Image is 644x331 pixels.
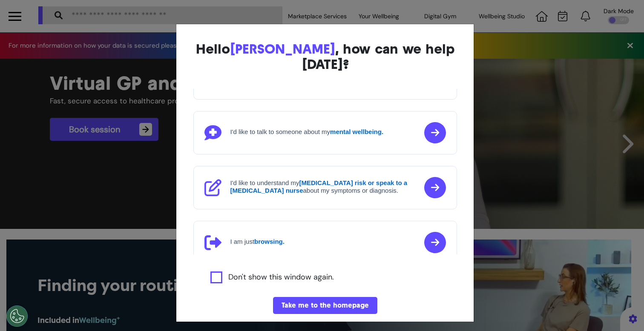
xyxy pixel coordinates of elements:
h4: I'd like to understand my about my symptoms or diagnosis. [230,179,422,194]
div: Hello , how can we help [DATE]? [193,41,457,72]
h4: I am just [230,238,285,245]
strong: mental wellbeing. [330,128,383,135]
strong: browsing. [254,238,285,245]
h4: I'd like to talk to someone about my [230,128,383,136]
span: [PERSON_NAME] [230,41,335,57]
button: Open Preferences [6,305,28,327]
input: Agree to privacy policy [210,271,222,283]
strong: [MEDICAL_DATA] risk or speak to a [MEDICAL_DATA] nurse [230,179,407,194]
label: Don't show this window again. [228,271,334,283]
button: Take me to the homepage [273,297,377,314]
